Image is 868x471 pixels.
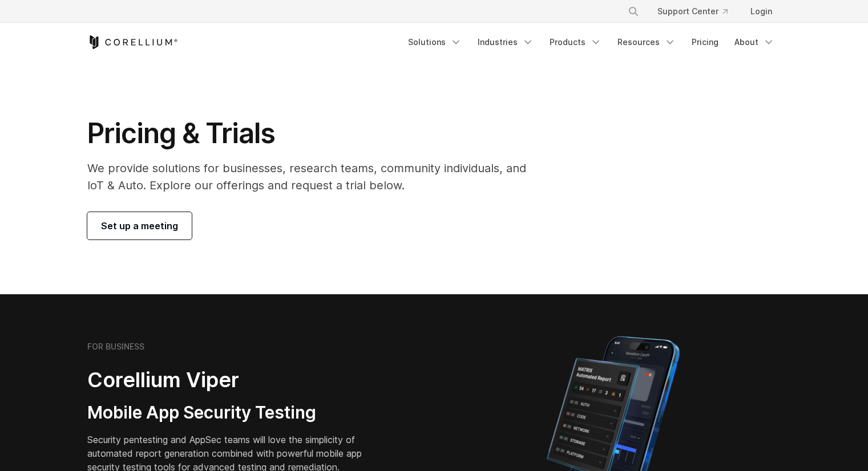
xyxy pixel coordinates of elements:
[614,1,781,22] div: Navigation Menu
[87,342,144,352] h6: FOR BUSINESS
[471,32,540,52] a: Industries
[648,1,737,22] a: Support Center
[87,160,542,194] p: We provide solutions for businesses, research teams, community individuals, and IoT & Auto. Explo...
[87,35,178,49] a: Corellium Home
[401,32,781,52] div: Navigation Menu
[685,32,725,52] a: Pricing
[87,402,380,424] h3: Mobile App Security Testing
[741,1,781,22] a: Login
[543,32,608,52] a: Products
[611,32,683,52] a: Resources
[87,212,192,239] a: Set up a meeting
[728,32,781,52] a: About
[401,32,469,52] a: Solutions
[623,1,644,22] button: Search
[87,367,380,393] h2: Corellium Viper
[87,116,542,151] h1: Pricing & Trials
[101,219,178,233] span: Set up a meeting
